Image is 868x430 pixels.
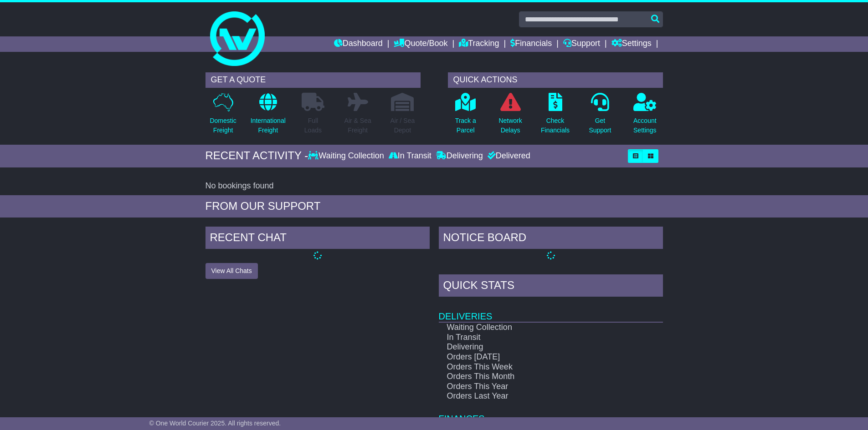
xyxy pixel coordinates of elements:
[455,92,477,140] a: Track aParcel
[205,72,421,88] div: GET A QUOTE
[390,116,415,135] p: Air / Sea Depot
[439,372,631,382] td: Orders This Month
[485,151,530,161] div: Delivered
[633,116,657,135] p: Account Settings
[210,116,236,135] p: Domestic Freight
[439,299,663,322] td: Deliveries
[251,116,286,135] p: International Freight
[439,362,631,372] td: Orders This Week
[563,36,600,52] a: Support
[149,420,281,427] span: © One World Courier 2025. All rights reserved.
[209,92,236,140] a: DomesticFreight
[394,36,447,52] a: Quote/Book
[250,92,286,140] a: InternationalFreight
[439,352,631,362] td: Orders [DATE]
[510,36,552,52] a: Financials
[455,116,476,135] p: Track a Parcel
[439,342,631,352] td: Delivering
[439,274,663,299] div: Quick Stats
[588,92,611,140] a: GetSupport
[540,92,570,140] a: CheckFinancials
[308,151,386,161] div: Waiting Collection
[498,92,522,140] a: NetworkDelays
[448,72,663,88] div: QUICK ACTIONS
[386,151,434,161] div: In Transit
[541,116,570,135] p: Check Financials
[434,151,485,161] div: Delivering
[302,116,324,135] p: Full Loads
[439,333,631,343] td: In Transit
[633,92,657,140] a: AccountSettings
[205,181,663,191] div: No bookings found
[205,200,663,213] div: FROM OUR SUPPORT
[611,36,652,52] a: Settings
[439,382,631,392] td: Orders This Year
[439,227,663,251] div: NOTICE BOARD
[589,116,611,135] p: Get Support
[459,36,499,52] a: Tracking
[205,227,430,251] div: RECENT CHAT
[334,36,383,52] a: Dashboard
[439,391,631,401] td: Orders Last Year
[344,116,371,135] p: Air & Sea Freight
[498,116,522,135] p: Network Delays
[439,401,663,425] td: Finances
[205,263,258,279] button: View All Chats
[205,149,308,162] div: RECENT ACTIVITY -
[439,322,631,333] td: Waiting Collection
